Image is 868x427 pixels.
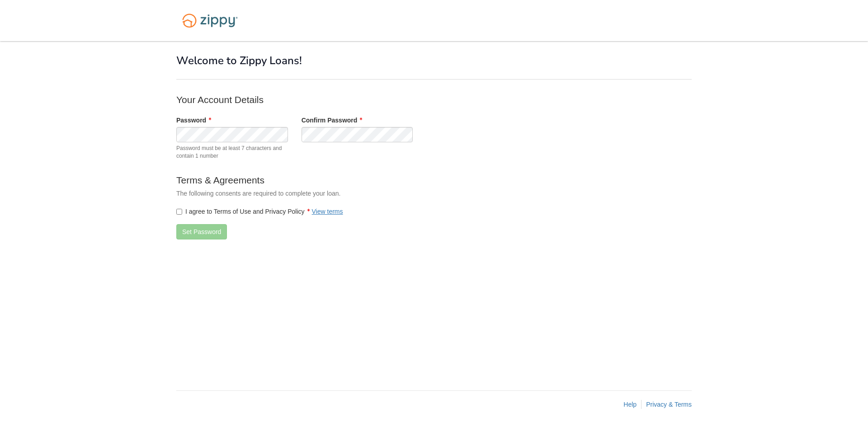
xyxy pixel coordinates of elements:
label: I agree to Terms of Use and Privacy Policy [176,207,343,216]
a: View terms [312,208,343,215]
input: Verify Password [302,127,413,142]
label: Confirm Password [302,116,363,125]
label: Password [176,116,211,125]
a: Help [623,401,637,408]
p: Your Account Details [176,93,538,106]
span: Password must be at least 7 characters and contain 1 number [176,145,288,160]
img: Logo [176,9,244,32]
h1: Welcome to Zippy Loans! [176,55,692,66]
button: Set Password [176,224,227,239]
p: Terms & Agreements [176,174,538,187]
input: I agree to Terms of Use and Privacy PolicyView terms [176,209,182,215]
a: Privacy & Terms [646,401,692,408]
p: The following consents are required to complete your loan. [176,189,538,198]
